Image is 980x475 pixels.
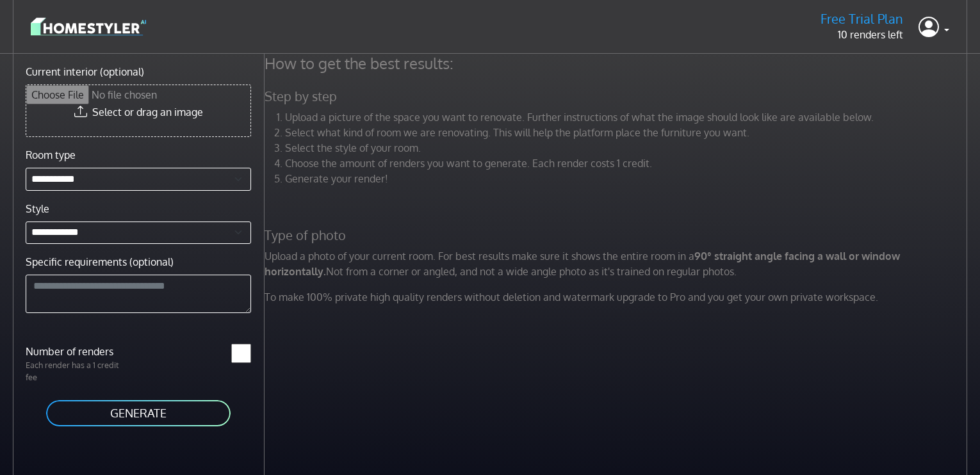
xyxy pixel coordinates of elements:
[257,54,978,73] h4: How to get the best results:
[45,399,232,428] button: GENERATE
[18,344,138,359] label: Number of renders
[26,201,49,216] label: Style
[285,171,970,186] li: Generate your render!
[26,64,144,79] label: Current interior (optional)
[31,15,146,38] img: logo-3de290ba35641baa71223ecac5eacb59cb85b4c7fdf211dc9aaecaaee71ea2f8.svg
[821,11,903,27] h5: Free Trial Plan
[821,27,903,42] p: 10 renders left
[285,156,970,171] li: Choose the amount of renders you want to generate. Each render costs 1 credit.
[257,248,978,279] p: Upload a photo of your current room. For best results make sure it shows the entire room in a Not...
[257,88,978,104] h5: Step by step
[285,125,970,140] li: Select what kind of room we are renovating. This will help the platform place the furniture you w...
[285,140,970,156] li: Select the style of your room.
[18,359,138,383] p: Each render has a 1 credit fee
[257,289,978,305] p: To make 100% private high quality renders without deletion and watermark upgrade to Pro and you g...
[26,147,76,163] label: Room type
[257,227,978,243] h5: Type of photo
[285,109,970,125] li: Upload a picture of the space you want to renovate. Further instructions of what the image should...
[26,254,174,270] label: Specific requirements (optional)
